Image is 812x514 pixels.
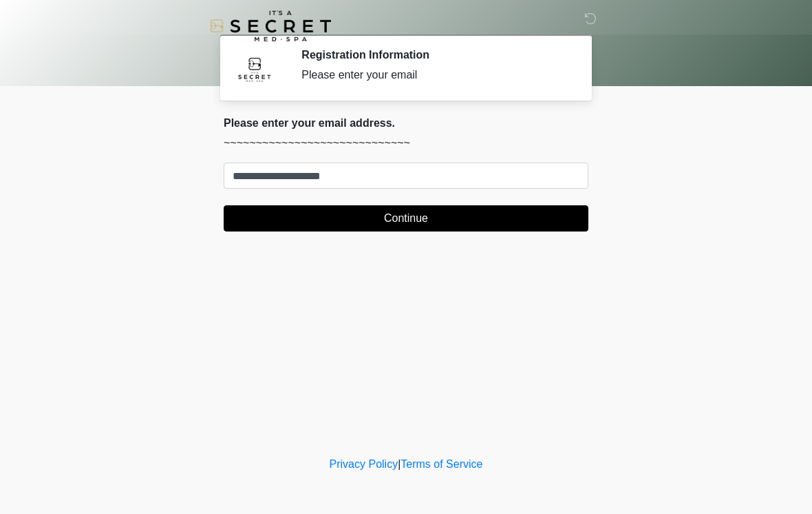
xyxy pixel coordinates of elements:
button: Continue [224,205,588,232]
h2: Please enter your email address. [224,116,588,130]
a: Terms of Service [400,458,482,470]
a: Privacy Policy [330,458,398,470]
div: Please enter your email [301,67,568,83]
p: ~~~~~~~~~~~~~~~~~~~~~~~~~~~~~ [224,135,588,152]
img: It's A Secret Med Spa Logo [210,10,331,41]
img: Agent Avatar [234,48,275,90]
h2: Registration Information [301,48,568,61]
a: | [398,458,400,470]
